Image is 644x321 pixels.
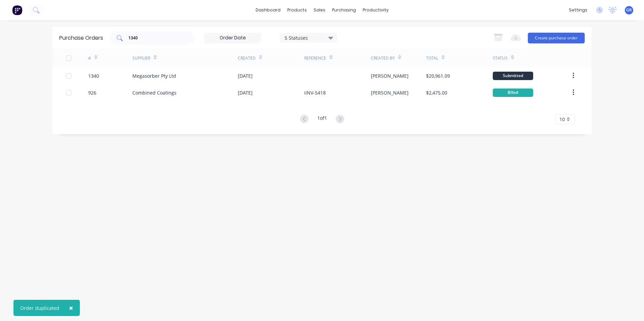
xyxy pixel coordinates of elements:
button: Close [62,300,80,316]
div: Total [426,55,438,61]
div: sales [310,5,329,15]
div: Combined Coatings [132,89,176,96]
div: 1340 [88,72,99,79]
div: $2,475.00 [426,89,447,96]
div: [PERSON_NAME] [371,89,409,96]
div: Supplier [132,55,150,61]
div: Submitted [493,72,533,80]
div: Created [238,55,256,61]
div: Reference [304,55,326,61]
div: Purchase Orders [59,34,103,42]
div: Order duplicated [20,305,59,312]
span: GR [626,7,632,13]
div: 1 of 1 [317,114,327,124]
input: Order Date [204,33,261,43]
div: Billed [493,88,533,97]
button: Create purchase order [528,33,585,43]
div: # [88,55,91,61]
span: × [69,303,73,313]
div: 5 Statuses [285,34,333,41]
div: Created By [371,55,395,61]
span: 10 [559,116,565,123]
div: purchasing [329,5,359,15]
div: [DATE] [238,72,253,79]
img: Factory [12,5,22,15]
div: 926 [88,89,96,96]
div: productivity [359,5,392,15]
div: settings [566,5,591,15]
div: Status [493,55,508,61]
div: [DATE] [238,89,253,96]
div: products [284,5,310,15]
div: [PERSON_NAME] [371,72,409,79]
a: dashboard [252,5,284,15]
div: Megasorber Pty Ltd [132,72,176,79]
input: Search purchase orders... [128,35,184,41]
div: $20,961.09 [426,72,450,79]
div: iINV-5418 [304,89,326,96]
